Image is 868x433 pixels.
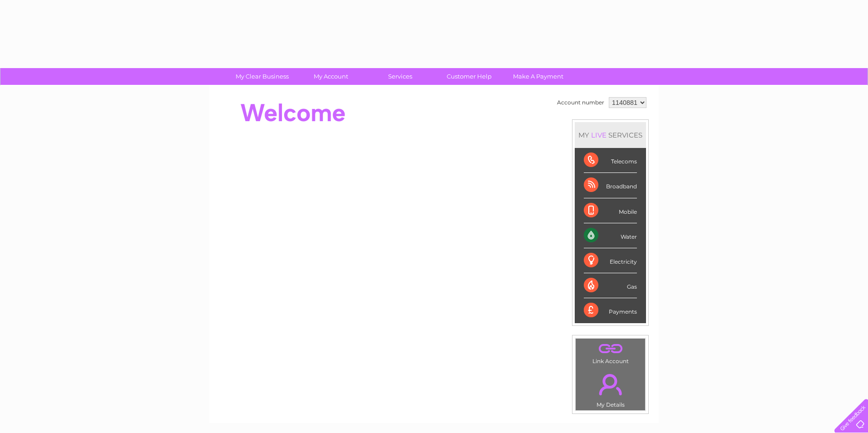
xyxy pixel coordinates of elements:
a: My Clear Business [225,68,300,85]
a: . [578,341,643,357]
td: Link Account [575,338,646,367]
div: Water [584,223,637,248]
div: Broadband [584,173,637,198]
a: . [578,369,643,400]
td: My Details [575,366,646,411]
div: MY SERVICES [575,122,646,148]
a: Make A Payment [501,68,576,85]
div: Telecoms [584,148,637,173]
a: Services [363,68,438,85]
div: Mobile [584,198,637,223]
div: Gas [584,273,637,298]
td: Account number [555,95,607,110]
div: Electricity [584,248,637,273]
a: Customer Help [432,68,507,85]
div: LIVE [589,131,608,139]
a: My Account [294,68,369,85]
div: Payments [584,298,637,323]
